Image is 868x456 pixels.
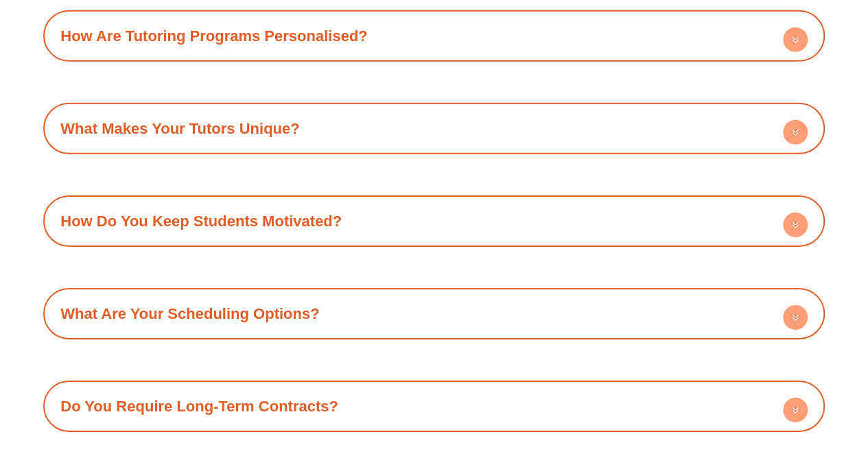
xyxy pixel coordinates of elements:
[60,398,338,415] a: Do You Require Long-Term Contracts?
[50,202,818,240] div: How Do You Keep Students Motivated?
[60,213,342,230] a: How Do You Keep Students Motivated?
[50,17,818,55] div: How Are Tutoring Programs Personalised?
[60,27,367,45] a: How Are Tutoring Programs Personalised?
[60,120,299,137] a: What Makes Your Tutors Unique?
[60,305,319,322] a: What Are Your Scheduling Options?
[50,295,818,333] div: What Are Your Scheduling Options?
[640,301,868,456] iframe: Chat Widget
[50,387,818,425] div: Do You Require Long-Term Contracts?
[50,110,818,147] div: What Makes Your Tutors Unique?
